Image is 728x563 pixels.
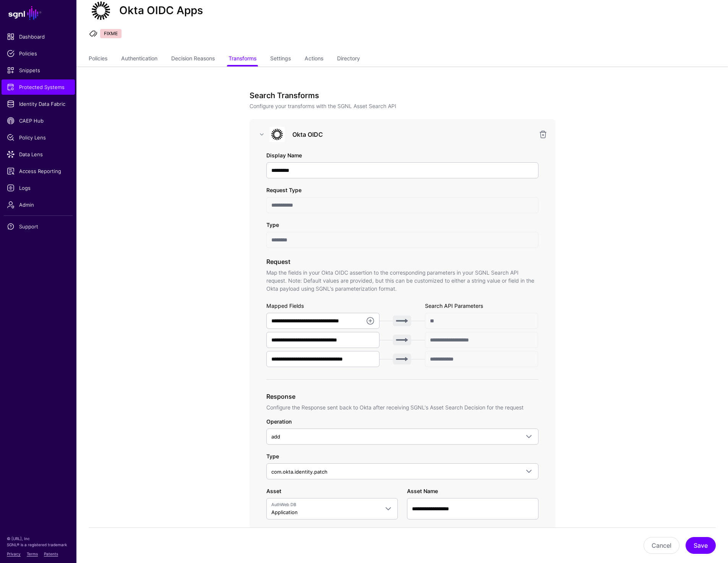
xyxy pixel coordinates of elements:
a: Policy Lens [2,130,75,145]
a: Transforms [229,52,256,66]
h3: Request [266,257,538,266]
span: FIXME [100,29,122,38]
p: © [URL], Inc [7,535,70,542]
a: Terms [27,552,38,556]
p: Configure the Response sent back to Okta after receiving SGNL's Asset Search Decision for the req... [266,403,538,411]
span: Support [7,223,70,230]
span: Protected Systems [7,83,70,91]
span: Policy Lens [7,134,70,141]
label: Request Type [266,186,302,194]
p: SGNL® is a registered trademark [7,542,70,548]
a: Snippets [2,63,75,78]
label: Asset [266,487,281,495]
span: CAEP Hub [7,117,70,125]
label: Asset Name [407,487,438,495]
span: Dashboard [7,33,70,40]
h3: Response [266,392,538,401]
h3: Search Transforms [250,91,555,100]
a: Decision Reasons [171,52,215,66]
img: svg+xml;base64,PHN2ZyB3aWR0aD0iNjQiIGhlaWdodD0iNjQiIHZpZXdCb3g9IjAgMCA2NCA2NCIgZmlsbD0ibm9uZSIgeG... [269,127,285,142]
span: com.okta.identity.patch [271,469,328,475]
a: Directory [337,52,360,66]
p: Configure your transforms with the SGNL Asset Search API [250,102,555,110]
a: CAEP Hub [2,113,75,128]
a: Admin [2,197,75,212]
span: Snippets [7,66,70,74]
span: Policies [7,50,70,57]
a: Actions [305,52,323,66]
a: Authentication [121,52,157,66]
a: Dashboard [2,29,75,44]
h3: Okta OIDC [292,130,534,139]
p: Map the fields in your Okta OIDC assertion to the corresponding parameters in your SGNL Search AP... [266,269,538,293]
a: Policies [2,46,75,61]
label: Operation [266,417,292,425]
a: Access Reporting [2,163,75,179]
a: Protected Systems [2,79,75,95]
a: Privacy [7,552,21,556]
a: Policies [89,52,107,66]
label: Type [266,452,279,460]
h2: Okta OIDC Apps [119,4,203,17]
span: AuthWeb DB [271,502,379,508]
span: Application [271,509,298,515]
span: Admin [7,201,70,209]
label: Mapped Fields [266,302,304,310]
a: Data Lens [2,147,75,162]
a: Identity Data Fabric [2,96,75,112]
label: Display Name [266,151,302,159]
label: Search API Parameters [425,302,483,310]
a: Logs [2,180,75,196]
span: Identity Data Fabric [7,100,70,108]
a: Patents [44,552,58,556]
label: Type [266,221,279,229]
a: Settings [270,52,291,66]
button: Save [686,537,716,554]
span: Access Reporting [7,167,70,175]
span: Data Lens [7,150,70,158]
span: Logs [7,184,70,192]
a: SGNL [5,5,72,21]
span: add [271,434,280,440]
button: Cancel [644,537,679,554]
